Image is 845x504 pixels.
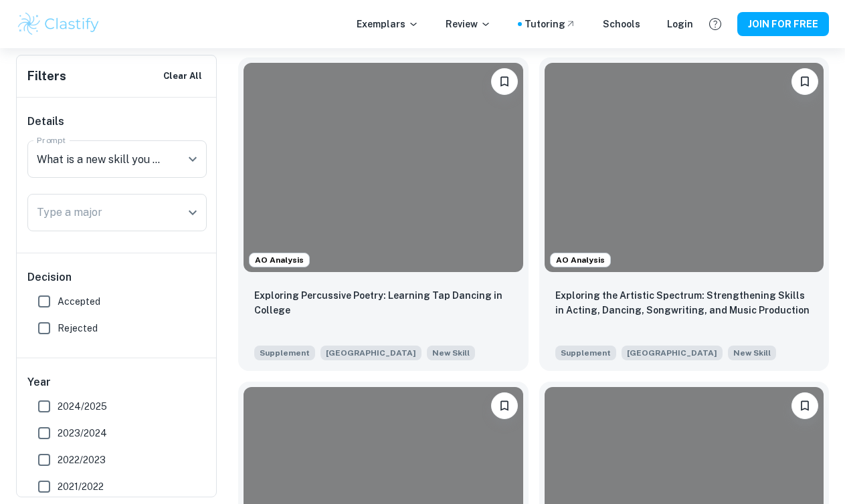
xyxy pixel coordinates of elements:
[160,66,205,86] button: Clear All
[16,11,101,37] img: Clastify logo
[704,13,727,35] button: Help and Feedback
[254,346,315,360] span: Supplement
[491,392,518,419] button: Please log in to bookmark exemplars
[27,269,207,285] h6: Decision
[250,254,309,266] span: AO Analysis
[27,374,207,390] h6: Year
[427,344,475,360] span: What is a new skill you would like to learn in college?
[58,294,100,309] span: Accepted
[58,453,106,467] span: 2022/2023
[622,346,723,360] span: [GEOGRAPHIC_DATA]
[791,392,818,419] button: Please log in to bookmark exemplars
[357,17,419,31] p: Exemplars
[491,68,518,95] button: Please log in to bookmark exemplars
[551,254,610,266] span: AO Analysis
[667,17,693,31] a: Login
[446,17,491,31] p: Review
[58,399,107,414] span: 2024/2025
[238,57,529,371] a: AO AnalysisPlease log in to bookmark exemplarsExploring Percussive Poetry: Learning Tap Dancing i...
[555,346,616,360] span: Supplement
[733,347,771,359] span: New Skill
[539,57,830,371] a: AO AnalysisPlease log in to bookmark exemplarsExploring the Artistic Spectrum: Strengthening Skil...
[27,67,66,86] h6: Filters
[432,347,470,359] span: New Skill
[555,288,814,318] p: Exploring the Artistic Spectrum: Strengthening Skills in Acting, Dancing, Songwriting, and Music ...
[791,68,818,95] button: Please log in to bookmark exemplars
[37,134,66,146] label: Prompt
[58,426,107,440] span: 2023/2024
[58,479,104,494] span: 2021/2022
[320,346,421,360] span: [GEOGRAPHIC_DATA]
[728,344,776,360] span: What is a new skill you would like to learn in college?
[27,114,207,130] h6: Details
[183,203,202,222] button: Open
[603,17,640,31] a: Schools
[58,321,98,336] span: Rejected
[183,150,202,168] button: Open
[737,12,829,36] button: JOIN FOR FREE
[254,288,512,318] p: Exploring Percussive Poetry: Learning Tap Dancing in College
[525,17,576,31] a: Tutoring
